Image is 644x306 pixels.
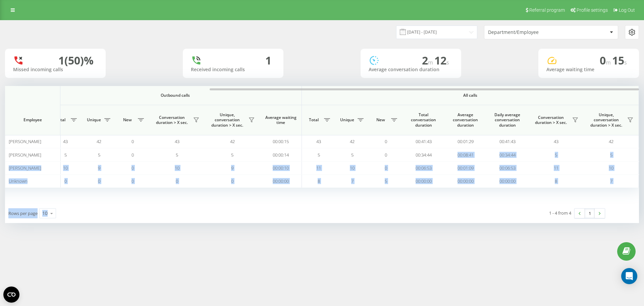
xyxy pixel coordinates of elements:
[260,135,302,148] td: 00:00:15
[486,135,528,148] td: 00:41:43
[97,138,101,144] span: 42
[555,152,557,158] span: 5
[339,117,356,123] span: Unique
[549,210,571,216] div: 1 - 4 from 4
[9,138,41,144] span: [PERSON_NAME]
[9,165,41,171] span: [PERSON_NAME]
[350,165,355,171] span: 10
[422,53,434,68] span: 2
[318,178,320,184] span: 8
[231,152,233,158] span: 5
[612,53,627,68] span: 15
[64,178,67,184] span: 0
[402,175,444,188] td: 00:00:00
[322,93,619,98] span: All calls
[52,117,69,123] span: Total
[153,115,191,125] span: Conversation duration > Х sec.
[63,138,68,144] span: 43
[175,138,179,144] span: 43
[385,138,387,144] span: 0
[131,165,134,171] span: 0
[529,7,565,13] span: Referral program
[449,112,481,128] span: Average conversation duration
[131,138,134,144] span: 0
[98,178,100,184] span: 0
[131,152,134,158] span: 0
[316,165,321,171] span: 11
[175,165,179,171] span: 10
[609,165,613,171] span: 10
[260,148,302,161] td: 00:00:14
[260,162,302,175] td: 00:00:10
[230,138,235,144] span: 42
[8,210,38,216] span: Rows per page
[385,178,387,184] span: 5
[260,175,302,188] td: 00:00:00
[434,53,449,68] span: 12
[11,117,54,123] span: Employee
[13,67,98,73] div: Missed incoming calls
[408,112,439,128] span: Total conversation duration
[369,67,453,73] div: Average conversation duration
[444,148,486,161] td: 00:08:41
[64,93,286,98] span: Outbound calls
[621,268,637,284] div: Open Intercom Messenger
[491,112,523,128] span: Daily average conversation duration
[231,178,233,184] span: 0
[609,138,613,144] span: 42
[131,178,134,184] span: 0
[610,152,612,158] span: 5
[191,67,275,73] div: Received incoming calls
[444,175,486,188] td: 00:00:00
[554,138,558,144] span: 43
[488,30,568,35] div: Department/Employee
[610,178,612,184] span: 7
[444,135,486,148] td: 00:01:29
[444,162,486,175] td: 00:01:09
[585,209,595,218] a: 1
[486,175,528,188] td: 00:00:00
[385,165,387,171] span: 0
[265,115,297,125] span: Average waiting time
[486,148,528,161] td: 00:34:44
[600,53,612,68] span: 0
[86,117,102,123] span: Unique
[577,7,608,13] span: Profile settings
[98,152,100,158] span: 5
[624,59,627,66] span: s
[606,59,612,66] span: m
[428,59,434,66] span: m
[231,165,233,171] span: 9
[3,287,19,303] button: Open CMP widget
[9,178,28,184] span: Unknown
[98,165,100,171] span: 9
[350,138,355,144] span: 42
[316,138,321,144] span: 43
[446,59,449,66] span: s
[63,165,68,171] span: 10
[555,178,557,184] span: 8
[486,162,528,175] td: 00:06:53
[176,178,178,184] span: 0
[119,117,136,123] span: New
[305,117,322,123] span: Total
[532,115,570,125] span: Conversation duration > Х sec.
[42,210,48,217] div: 10
[402,148,444,161] td: 00:34:44
[619,7,635,13] span: Log Out
[64,152,67,158] span: 5
[9,152,41,158] span: [PERSON_NAME]
[385,152,387,158] span: 0
[546,67,631,73] div: Average waiting time
[372,117,389,123] span: New
[318,152,320,158] span: 5
[587,112,625,128] span: Unique, conversation duration > Х sec.
[208,112,247,128] span: Unique, conversation duration > Х sec.
[351,152,354,158] span: 5
[402,162,444,175] td: 00:06:53
[176,152,178,158] span: 5
[265,54,271,67] div: 1
[402,135,444,148] td: 00:41:43
[351,178,354,184] span: 7
[554,165,558,171] span: 11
